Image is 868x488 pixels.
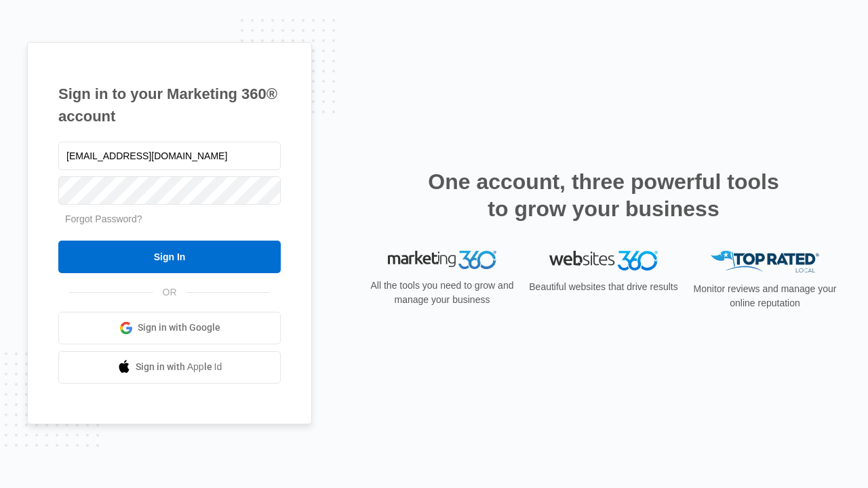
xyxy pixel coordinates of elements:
[424,168,783,222] h2: One account, three powerful tools to grow your business
[549,251,658,270] img: Websites 360
[138,321,220,335] span: Sign in with Google
[58,312,281,344] a: Sign in with Google
[366,279,518,307] p: All the tools you need to grow and manage your business
[689,282,841,310] p: Monitor reviews and manage your online reputation
[58,351,281,384] a: Sign in with Apple Id
[65,213,142,224] a: Forgot Password?
[528,280,679,294] p: Beautiful websites that drive results
[58,142,281,170] input: Email
[153,285,186,300] span: OR
[711,251,819,273] img: Top Rated Local
[58,241,281,273] input: Sign In
[388,251,496,270] img: Marketing 360
[136,360,222,374] span: Sign in with Apple Id
[58,83,281,127] h1: Sign in to your Marketing 360® account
